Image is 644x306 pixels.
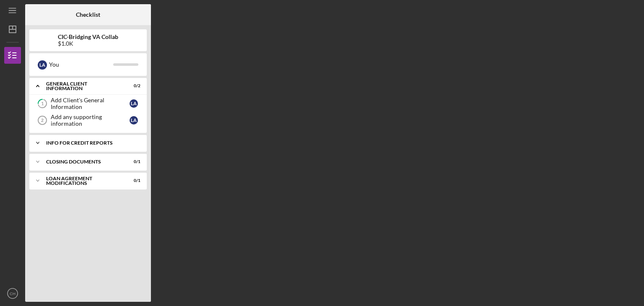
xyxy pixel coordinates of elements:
div: Add Client's General Information [51,97,130,110]
tspan: 2 [41,118,44,123]
div: Add any supporting information [51,114,130,127]
div: LOAN AGREEMENT MODIFICATIONS [46,176,119,186]
a: 2Add any supporting informationLA [34,112,143,129]
div: 0 / 1 [125,159,140,164]
a: 1Add Client's General InformationLA [34,95,143,112]
div: Info for Credit Reports [46,140,136,145]
div: L A [130,99,138,108]
button: CH [4,285,21,302]
div: 0 / 1 [125,178,140,183]
text: CH [10,291,16,296]
b: Checklist [76,11,100,18]
div: $1.0K [58,40,118,47]
div: L A [130,116,138,124]
div: General Client Information [46,81,119,91]
tspan: 1 [41,101,44,106]
div: Closing Documents [46,159,119,164]
div: L A [38,60,47,70]
div: 0 / 2 [125,83,140,88]
div: You [49,57,113,72]
b: CIC-Bridging VA Collab [58,34,118,40]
